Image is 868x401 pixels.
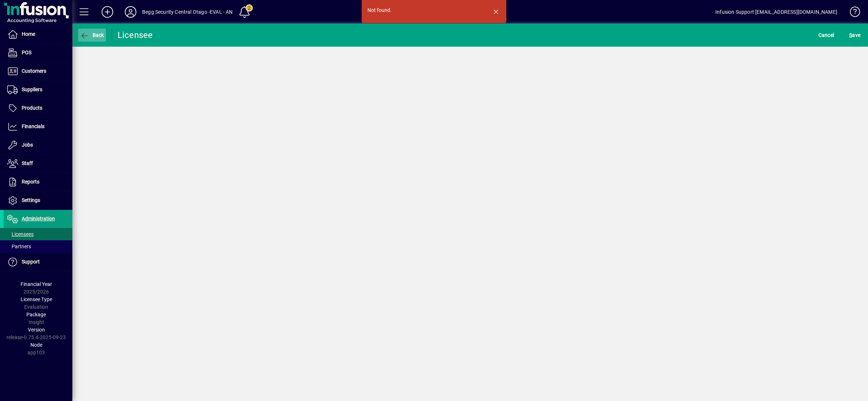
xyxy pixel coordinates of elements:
span: Suppliers [22,86,42,92]
span: Reports [22,179,39,185]
div: Licensee [118,29,153,41]
a: Staff [4,155,72,173]
button: Add [96,5,119,18]
span: Package [26,312,46,317]
a: POS [4,44,72,62]
span: Customers [22,68,46,74]
div: Begg Security Central Otago -EVAL - AN [142,6,233,18]
span: Staff [22,160,33,166]
span: ave [849,29,860,41]
a: Settings [4,191,72,210]
a: Reports [4,173,72,191]
span: Node [30,342,42,348]
span: Cancel [818,29,834,41]
span: Financials [22,123,44,129]
button: Back [78,29,106,42]
a: Partners [4,240,72,253]
div: Infusion Support [EMAIL_ADDRESS][DOMAIN_NAME] [715,6,837,18]
a: Home [4,25,72,43]
span: Products [22,105,42,111]
a: Licensees [4,228,72,240]
a: Jobs [4,136,72,154]
span: Administration [22,216,55,221]
a: Knowledge Base [844,1,859,25]
span: POS [22,50,31,55]
span: Licensees [7,231,34,237]
app-page-header-button: Back [72,29,112,42]
span: Version [28,327,45,333]
button: Save [847,29,862,42]
a: Support [4,253,72,271]
span: Partners [7,244,31,249]
button: Cancel [817,29,836,42]
a: Products [4,99,72,117]
a: Financials [4,118,72,136]
span: Financial Year [21,281,52,287]
a: Suppliers [4,81,72,99]
span: Support [22,259,40,265]
span: Jobs [22,142,33,148]
span: Home [22,31,35,37]
button: Profile [119,5,142,18]
span: Settings [22,197,40,203]
span: S [849,32,852,38]
a: Customers [4,62,72,80]
span: Back [80,32,104,38]
span: Licensee Type [21,296,52,302]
